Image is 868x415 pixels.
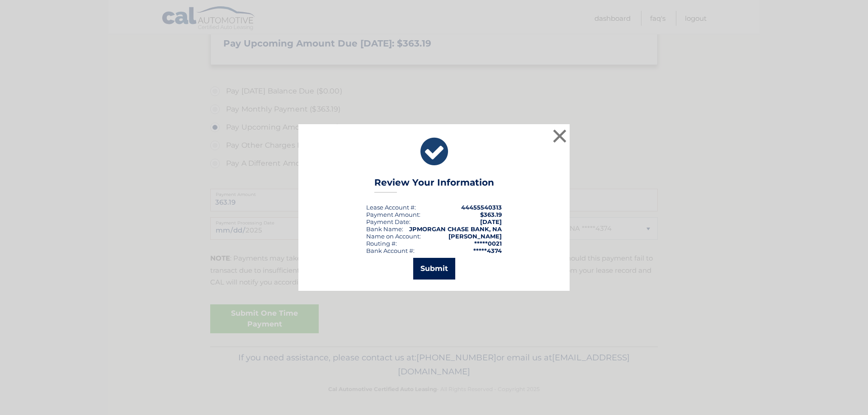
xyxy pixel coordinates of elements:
span: [DATE] [480,218,502,225]
button: Submit [413,258,455,280]
div: Lease Account #: [366,204,416,211]
div: Bank Name: [366,225,403,233]
div: Bank Account #: [366,247,415,254]
strong: JPMORGAN CHASE BANK, NA [409,225,502,233]
div: Name on Account: [366,233,421,240]
div: : [366,218,410,225]
strong: [PERSON_NAME] [448,233,502,240]
h3: Review Your Information [374,177,494,193]
span: $363.19 [480,211,502,218]
span: Payment Date [366,218,409,225]
div: Payment Amount: [366,211,420,218]
button: × [551,127,569,145]
strong: 44455540313 [461,204,502,211]
div: Routing #: [366,240,397,247]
